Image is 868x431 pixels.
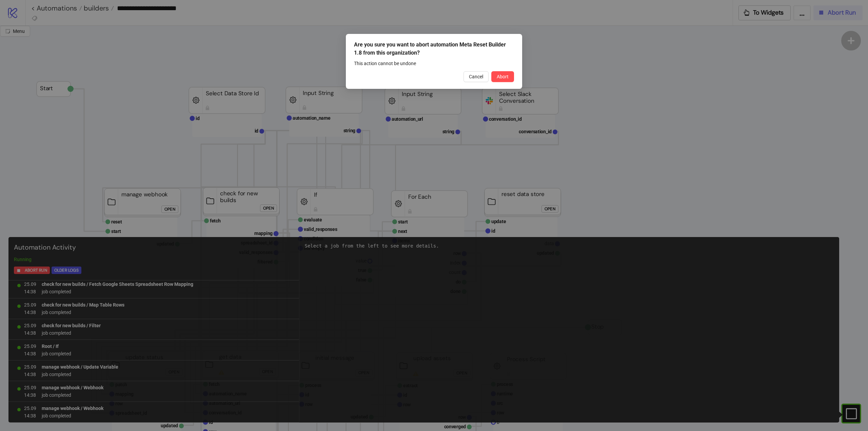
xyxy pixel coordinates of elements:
span: Cancel [469,74,483,79]
div: Are you sure you want to abort automation Meta Reset Builder 1.8 from this organization? [354,41,514,57]
div: This action cannot be undone [354,60,514,67]
span: Abort [497,74,509,79]
button: Cancel [463,71,489,82]
button: Abort [491,71,514,82]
